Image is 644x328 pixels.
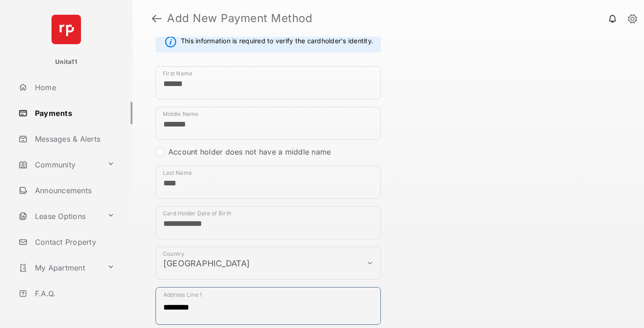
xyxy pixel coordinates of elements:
p: Unita11 [55,58,77,67]
a: Home [15,76,132,98]
label: Account holder does not have a middle name [168,147,331,156]
a: Community [15,154,103,176]
a: Announcements [15,179,132,201]
a: Lease Options [15,205,103,227]
a: Contact Property [15,231,132,253]
a: My Apartment [15,257,103,279]
div: payment_method_screening[postal_addresses][country] [155,247,381,280]
a: Payments [15,102,132,124]
strong: Add New Payment Method [167,13,312,24]
a: Messages & Alerts [15,128,132,150]
div: payment_method_screening[postal_addresses][addressLine1] [155,287,381,325]
img: svg+xml;base64,PHN2ZyB4bWxucz0iaHR0cDovL3d3dy53My5vcmcvMjAwMC9zdmciIHdpZHRoPSI2NCIgaGVpZ2h0PSI2NC... [52,15,81,44]
a: F.A.Q. [15,282,132,305]
span: This information is required to verify the cardholder's identity. [181,36,373,47]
